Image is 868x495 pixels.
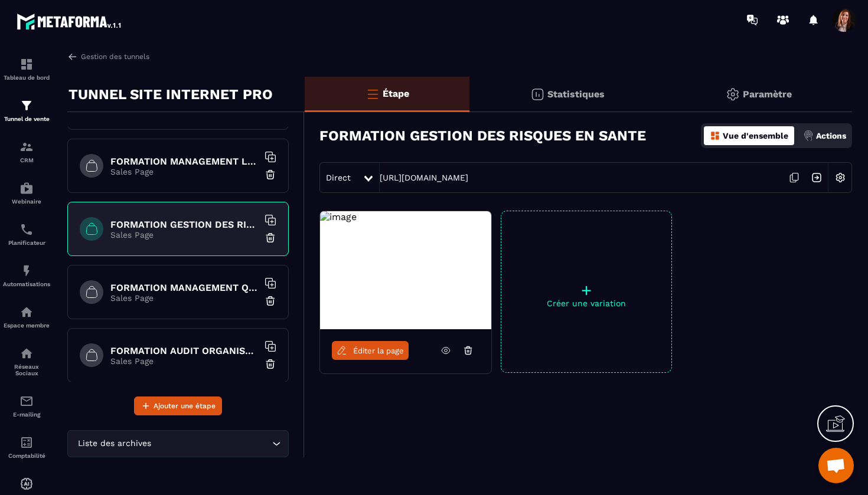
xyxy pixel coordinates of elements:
button: Ajouter une étape [134,396,222,415]
input: Search for option [154,437,269,450]
img: dashboard-orange.40269519.svg [710,130,720,141]
h6: FORMATION MANAGEMENT QUALITE ET RISQUES EN ESSMS [110,282,258,293]
a: schedulerschedulerPlanificateur [3,214,50,255]
span: Direct [326,173,351,182]
p: Tunnel de vente [3,116,50,122]
p: TUNNEL SITE INTERNET PRO [68,83,273,106]
img: arrow-next.bcc2205e.svg [805,166,828,189]
p: CRM [3,157,50,163]
p: E-mailing [3,411,50,418]
img: stats.20deebd0.svg [530,87,544,101]
a: formationformationCRM [3,131,50,172]
img: formation [19,57,34,71]
a: Ouvrir le chat [818,448,854,483]
img: setting-w.858f3a88.svg [829,166,851,189]
img: automations [19,264,34,278]
p: Comptabilité [3,453,50,459]
p: Sales Page [110,167,258,176]
img: trash [265,358,276,370]
img: email [19,394,34,408]
a: [URL][DOMAIN_NAME] [380,173,468,182]
p: Planificateur [3,240,50,246]
img: trash [265,169,276,181]
a: social-networksocial-networkRéseaux Sociaux [3,337,50,385]
div: Search for option [67,430,289,457]
img: automations [19,477,34,491]
img: scheduler [19,222,34,237]
p: Sales Page [110,230,258,240]
img: formation [19,140,34,154]
span: Liste des archives [75,437,154,450]
img: arrow [67,51,78,62]
a: automationsautomationsAutomatisations [3,255,50,296]
img: logo [17,11,123,32]
a: automationsautomationsEspace membre [3,296,50,337]
span: Ajouter une étape [154,400,216,412]
h6: FORMATION AUDIT ORGANISATIONNEL EN ESSMS [110,345,258,356]
p: Réseaux Sociaux [3,363,50,376]
img: trash [265,232,276,244]
img: automations [19,305,34,319]
a: automationsautomationsWebinaire [3,172,50,214]
p: Vue d'ensemble [723,131,788,140]
span: Éditer la page [353,346,404,355]
a: emailemailE-mailing [3,385,50,427]
p: Webinaire [3,198,50,205]
h3: FORMATION GESTION DES RISQUES EN SANTE [319,127,646,144]
img: setting-gr.5f69749f.svg [726,87,740,101]
img: social-network [19,346,34,360]
a: accountantaccountantComptabilité [3,427,50,468]
p: Créer une variation [501,299,671,308]
h6: FORMATION GESTION DES RISQUES EN SANTE [110,219,258,230]
img: trash [265,295,276,307]
p: Automatisations [3,281,50,287]
img: image [320,211,357,222]
p: Étape [383,88,409,99]
p: Sales Page [110,293,258,303]
p: Tableau de bord [3,74,50,81]
p: Statistiques [547,88,605,100]
a: Éditer la page [332,341,409,360]
h6: FORMATION MANAGEMENT LEADERSHIP [110,156,258,167]
img: automations [19,181,34,195]
a: formationformationTableau de bord [3,48,50,90]
img: formation [19,99,34,113]
p: Sales Page [110,356,258,366]
img: actions.d6e523a2.png [803,130,814,141]
p: Espace membre [3,322,50,329]
p: Actions [816,131,846,140]
img: bars-o.4a397970.svg [366,87,380,101]
p: + [501,282,671,299]
a: formationformationTunnel de vente [3,90,50,131]
a: Gestion des tunnels [67,51,149,62]
p: Paramètre [743,88,792,100]
img: accountant [19,435,34,450]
